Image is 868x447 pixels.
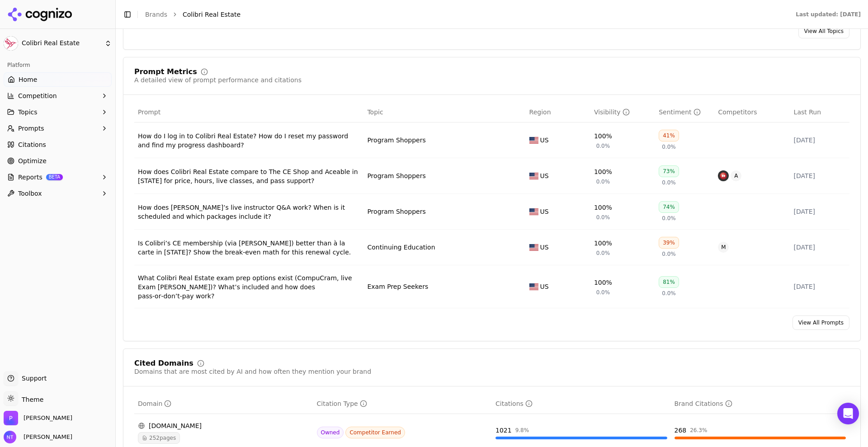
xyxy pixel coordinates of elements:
span: US [540,171,549,180]
span: Competition [18,91,57,100]
button: Open organization switcher [4,411,72,425]
th: Prompt [134,102,363,122]
div: 41% [659,130,679,141]
div: 1021 [495,426,512,435]
div: Citation Type [317,399,367,408]
div: 268 [675,426,687,435]
th: citationTypes [313,394,492,414]
div: Open Intercom Messenger [837,403,859,424]
div: [DOMAIN_NAME] [138,421,310,430]
span: Prompts [18,124,44,133]
div: A detailed view of prompt performance and citations [134,75,302,85]
a: Optimize [4,154,112,168]
div: 26.3 % [690,427,707,434]
span: 0.0% [596,249,610,257]
span: Owned [317,427,344,438]
a: How do I log in to Colibri Real Estate? How do I reset my password and find my progress dashboard? [138,132,360,150]
div: Data table [134,102,849,308]
div: Visibility [594,108,630,117]
div: Platform [4,58,112,72]
span: A [731,170,741,181]
th: sentiment [655,102,714,122]
div: Cited Domains [134,360,193,367]
span: 0.0% [662,179,676,186]
span: Optimize [18,156,47,165]
div: Domains that are most cited by AI and how often they mention your brand [134,367,371,376]
img: US flag [529,208,538,215]
span: 0.0% [596,214,610,221]
span: Last Run [794,108,821,117]
img: Nate Tower [4,431,16,443]
div: 100% [594,278,612,287]
span: 0.0% [662,290,676,297]
div: [DATE] [794,207,846,216]
div: 100% [594,132,612,141]
img: US flag [529,137,538,144]
a: Home [4,72,112,87]
span: 0.0% [596,178,610,185]
div: 100% [594,239,612,248]
div: 9.8 % [515,427,529,434]
img: US flag [529,244,538,251]
a: How does [PERSON_NAME]’s live instructor Q&A work? When is it scheduled and which packages includ... [138,203,360,221]
span: US [540,282,549,291]
th: Competitors [714,102,790,122]
a: Program Shoppers [367,136,425,145]
div: Last updated: [DATE] [796,11,861,18]
div: [DATE] [794,243,846,252]
img: US flag [529,173,538,179]
span: Toolbox [18,189,42,198]
th: totalCitationCount [492,394,671,414]
th: domain [134,394,313,414]
div: [DATE] [794,136,846,145]
span: Colibri Real Estate [183,10,241,19]
a: What Colibri Real Estate exam prep options exist (CompuCram, live Exam [PERSON_NAME])? What’s inc... [138,273,360,301]
button: Prompts [4,121,112,136]
span: Home [19,75,37,84]
span: Reports [18,173,42,182]
button: Topics [4,105,112,119]
div: Citations [495,399,533,408]
a: How does Colibri Real Estate compare to The CE Shop and Aceable in [STATE] for price, hours, live... [138,167,360,185]
th: Region [526,102,590,122]
a: Continuing Education [367,243,435,252]
div: 73% [659,165,679,177]
div: 81% [659,276,679,288]
span: Competitor Earned [345,427,405,438]
button: ReportsBETA [4,170,112,184]
span: US [540,243,549,252]
a: Exam Prep Seekers [367,282,428,291]
img: US flag [529,283,538,290]
div: Prompt Metrics [134,68,197,75]
a: View All Prompts [793,315,849,330]
span: 0.0% [662,143,676,151]
span: 0.0% [596,142,610,150]
span: US [540,207,549,216]
span: Topic [367,108,383,117]
span: M [718,242,729,253]
button: Open user button [4,431,72,443]
th: Last Run [790,102,849,122]
span: Prompt [138,108,160,117]
th: brandMentionRate [590,102,655,122]
span: Colibri Real Estate [22,39,101,47]
span: Perrill [24,414,72,422]
div: [DATE] [794,282,846,291]
span: Citations [18,140,46,149]
div: Program Shoppers [367,207,425,216]
span: BETA [46,174,63,180]
a: Is Colibri’s CE membership (via [PERSON_NAME]) better than à la carte in [STATE]? Show the break‑... [138,239,360,257]
span: Competitors [718,108,757,117]
span: 0.0% [662,215,676,222]
div: Brand Citations [675,399,732,408]
th: brandCitationCount [671,394,850,414]
a: Program Shoppers [367,171,425,180]
span: [PERSON_NAME] [20,433,72,441]
span: Topics [18,108,38,117]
